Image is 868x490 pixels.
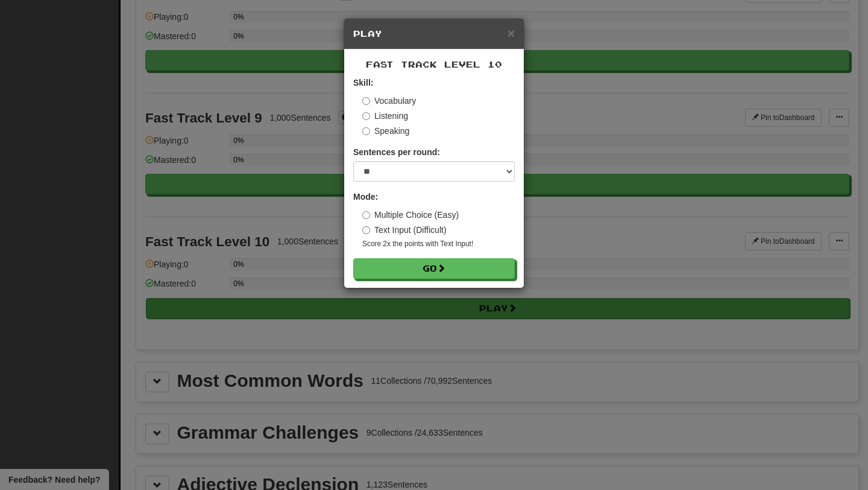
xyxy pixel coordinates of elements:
[362,125,409,137] label: Speaking
[353,78,373,87] strong: Skill:
[353,28,515,40] h5: Play
[508,27,515,39] button: Close
[362,110,408,122] label: Listening
[366,59,502,69] span: Fast Track Level 10
[362,224,447,236] label: Text Input (Difficult)
[353,146,440,158] label: Sentences per round:
[362,97,370,105] input: Vocabulary
[362,112,370,120] input: Listening
[353,192,378,202] strong: Mode:
[353,258,515,279] button: Go
[362,211,370,219] input: Multiple Choice (Easy)
[362,226,370,234] input: Text Input (Difficult)
[362,127,370,135] input: Speaking
[362,209,459,221] label: Multiple Choice (Easy)
[508,26,515,40] span: ×
[362,239,515,249] small: Score 2x the points with Text Input !
[362,95,416,107] label: Vocabulary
